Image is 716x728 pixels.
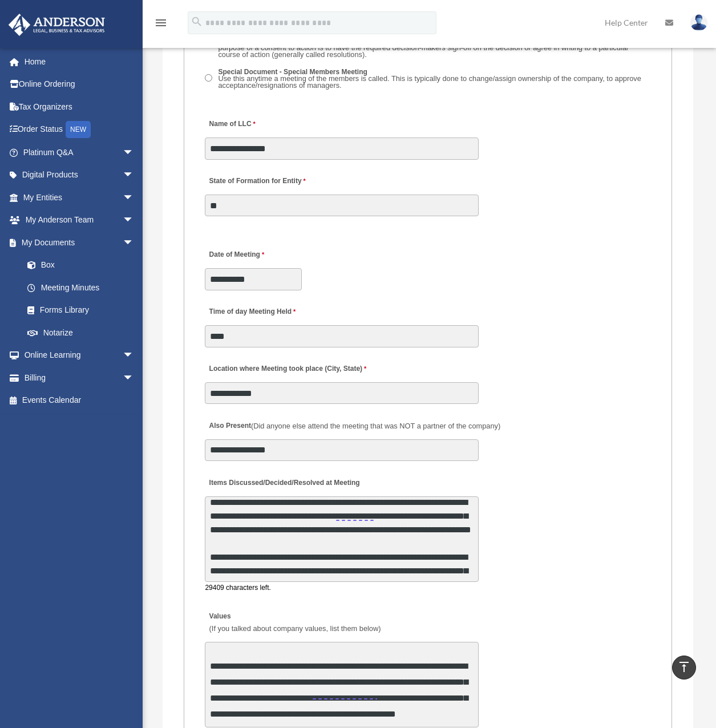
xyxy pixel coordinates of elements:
[218,74,641,90] span: Use this anytime a meeting of the members is called. This is typically done to change/assign owne...
[191,15,203,28] i: search
[16,299,151,322] a: Forms Library
[690,14,707,31] img: User Pic
[215,67,651,92] label: Special Document - Special Members Meeting
[205,475,362,491] label: Items Discussed/Decided/Resolved at Meeting
[16,321,151,344] a: Notarize
[205,609,383,637] label: Values
[16,254,151,277] a: Box
[205,362,369,377] label: Location where Meeting took place (City, State)
[154,16,168,30] i: menu
[8,344,151,367] a: Online Learningarrow_drop_down
[154,20,168,30] a: menu
[205,305,313,320] label: Time of day Meeting Held
[205,174,308,189] label: State of Formation for Entity
[205,418,503,434] label: Also Present
[123,366,145,390] span: arrow_drop_down
[8,209,151,232] a: My Anderson Teamarrow_drop_down
[123,164,145,187] span: arrow_drop_down
[251,422,500,430] span: (Did anyone else attend the meeting that was NOT a partner of the company)
[8,366,151,389] a: Billingarrow_drop_down
[205,582,479,594] div: 29409 characters left.
[8,118,151,141] a: Order StatusNEW
[123,141,145,164] span: arrow_drop_down
[8,389,151,412] a: Events Calendar
[16,276,145,299] a: Meeting Minutes
[209,624,381,633] span: (If you talked about company values, list them below)
[677,660,691,674] i: vertical_align_top
[8,73,151,96] a: Online Ordering
[8,95,151,118] a: Tax Organizers
[123,231,145,254] span: arrow_drop_down
[123,186,145,209] span: arrow_drop_down
[8,164,151,187] a: Digital Productsarrow_drop_down
[205,117,258,132] label: Name of LLC
[123,344,145,367] span: arrow_drop_down
[8,50,151,73] a: Home
[66,121,91,138] div: NEW
[123,209,145,232] span: arrow_drop_down
[8,141,151,164] a: Platinum Q&Aarrow_drop_down
[8,186,151,209] a: My Entitiesarrow_drop_down
[672,656,696,680] a: vertical_align_top
[8,231,151,254] a: My Documentsarrow_drop_down
[205,248,313,263] label: Date of Meeting
[5,14,108,36] img: Anderson Advisors Platinum Portal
